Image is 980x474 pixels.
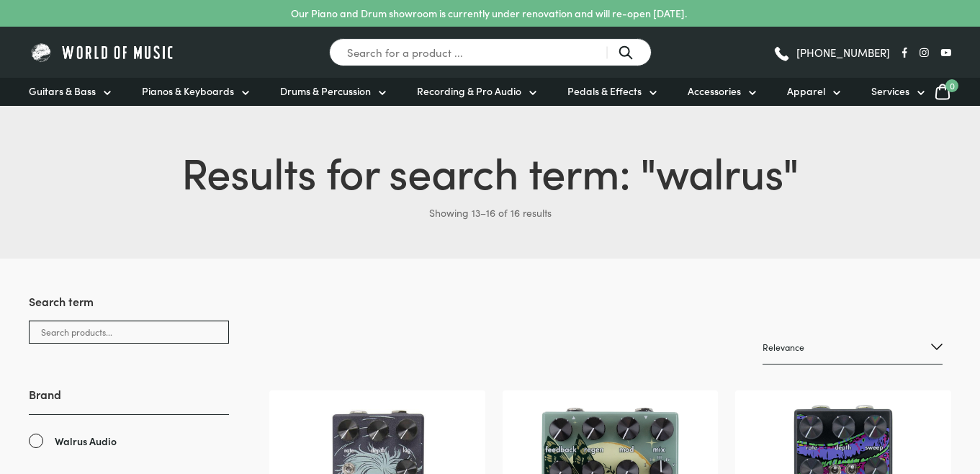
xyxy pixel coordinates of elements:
[688,84,741,99] span: Accessories
[55,433,117,450] span: Walrus Audio
[29,321,229,344] input: Search products...
[567,84,642,99] span: Pedals & Effects
[29,140,951,201] h1: Results for search term: " "
[417,84,521,99] span: Recording & Pro Audio
[291,6,687,21] p: Our Piano and Drum showroom is currently under renovation and will re-open [DATE].
[871,84,909,99] span: Services
[29,293,229,321] h3: Search term
[945,79,958,92] span: 0
[29,386,229,449] div: Brand
[142,84,234,99] span: Pianos & Keyboards
[29,433,229,450] a: Walrus Audio
[29,201,951,224] p: Showing 13–16 of 16 results
[773,42,890,63] a: [PHONE_NUMBER]
[796,47,890,58] span: [PHONE_NUMBER]
[29,41,176,63] img: World of Music
[656,140,783,201] span: walrus
[29,386,229,414] h3: Brand
[280,84,371,99] span: Drums & Percussion
[771,316,980,474] iframe: Chat with our support team
[329,38,652,66] input: Search for a product ...
[763,331,943,365] select: Shop order
[29,84,96,99] span: Guitars & Bass
[787,84,825,99] span: Apparel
